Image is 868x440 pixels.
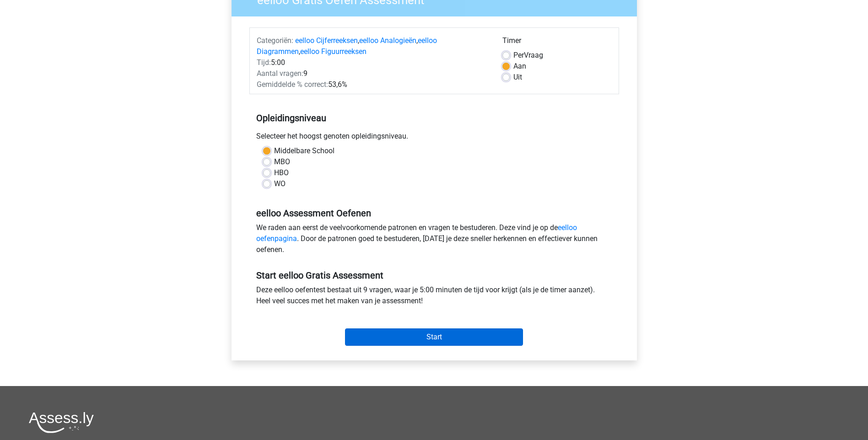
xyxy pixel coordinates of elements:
div: 5:00 [250,57,496,68]
div: , , , [250,35,496,57]
label: Middelbare School [274,145,334,156]
div: Deze eelloo oefentest bestaat uit 9 vragen, waar je 5:00 minuten de tijd voor krijgt (als je de t... [249,284,619,310]
span: Gemiddelde % correct: [257,80,328,89]
input: Start [345,328,523,346]
label: Aan [513,61,526,72]
a: eelloo Figuurreeksen [300,47,367,56]
span: Per [513,51,524,59]
div: We raden aan eerst de veelvoorkomende patronen en vragen te bestuderen. Deze vind je op de . Door... [249,222,619,259]
label: HBO [274,167,289,178]
img: Assessly logo [29,412,94,433]
label: MBO [274,156,290,167]
a: eelloo Analogieën [359,36,416,45]
div: Selecteer het hoogst genoten opleidingsniveau. [249,131,619,145]
label: WO [274,178,286,189]
label: Uit [513,72,522,83]
a: eelloo Cijferreeksen [295,36,358,45]
span: Tijd: [257,58,271,67]
div: 9 [250,68,496,79]
span: Categoriën: [257,36,293,45]
h5: eelloo Assessment Oefenen [256,208,612,219]
label: Vraag [513,50,543,61]
span: Aantal vragen: [257,69,303,78]
div: Timer [502,35,612,50]
h5: Opleidingsniveau [256,109,612,127]
div: 53,6% [250,79,496,90]
h5: Start eelloo Gratis Assessment [256,270,612,281]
